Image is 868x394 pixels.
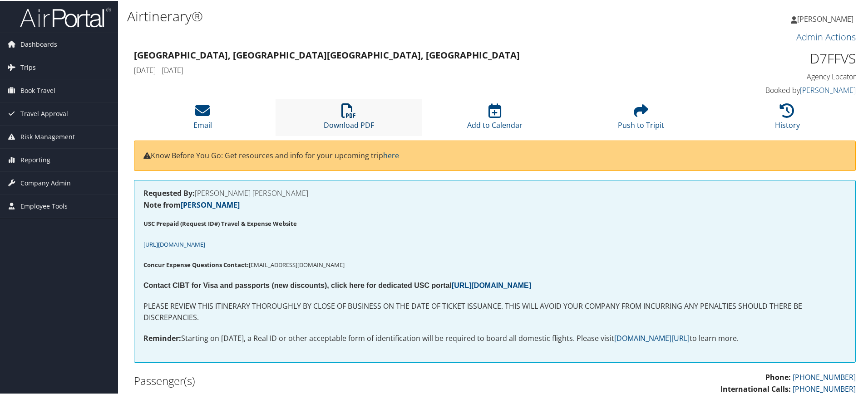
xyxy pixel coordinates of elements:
h4: [PERSON_NAME] [PERSON_NAME] [143,189,846,196]
span: Travel Approval [20,102,68,124]
strong: Phone: [765,371,791,381]
span: Employee Tools [20,194,68,217]
a: [PHONE_NUMBER] [793,383,856,393]
a: [DOMAIN_NAME][URL] [614,332,690,342]
p: Know Before You Go: Get resources and info for your upcoming trip [143,149,846,161]
h4: Agency Locator [686,71,856,81]
a: Add to Calendar [467,107,523,129]
h4: [DATE] - [DATE] [134,64,672,74]
strong: International Calls: [720,383,791,393]
strong: Reminder: [143,332,181,342]
a: [URL][DOMAIN_NAME] [452,281,531,288]
span: Company Admin [20,171,71,194]
a: Admin Actions [796,30,856,42]
span: Contact CIBT for Visa and passports (new discounts), click here for dedicated USC portal [143,281,531,288]
img: airportal-logo.png [20,6,111,27]
a: [PHONE_NUMBER] [793,371,856,381]
strong: Note from [143,199,240,209]
a: Email [193,107,212,129]
p: Starting on [DATE], a Real ID or other acceptable form of identification will be required to boar... [143,332,846,344]
strong: Concur Expense Questions Contact: [143,260,249,268]
strong: [GEOGRAPHIC_DATA], [GEOGRAPHIC_DATA] [GEOGRAPHIC_DATA], [GEOGRAPHIC_DATA] [134,48,520,60]
h1: Airtinerary® [127,6,617,25]
a: [PERSON_NAME] [181,199,240,209]
a: Download PDF [324,107,374,129]
span: Risk Management [20,125,75,147]
strong: USC Prepaid (Request ID#) Travel & Expense Website [143,219,297,227]
a: Push to Tripit [618,107,664,129]
a: here [383,150,399,160]
span: [URL][DOMAIN_NAME] [143,239,205,248]
h2: Passenger(s) [134,372,488,388]
span: [EMAIL_ADDRESS][DOMAIN_NAME] [143,260,345,268]
p: PLEASE REVIEW THIS ITINERARY THOROUGHLY BY CLOSE OF BUSINESS ON THE DATE OF TICKET ISSUANCE. THIS... [143,300,846,323]
span: Book Travel [20,78,55,101]
strong: Requested By: [143,187,195,197]
a: [PERSON_NAME] [791,5,863,32]
h4: Booked by [686,84,856,94]
span: Reporting [20,148,50,170]
h1: D7FFVS [686,48,856,67]
span: [PERSON_NAME] [797,13,853,23]
span: Dashboards [20,32,57,55]
a: [PERSON_NAME] [800,84,856,94]
a: History [775,107,800,129]
span: Trips [20,55,36,78]
a: [URL][DOMAIN_NAME] [143,238,205,248]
